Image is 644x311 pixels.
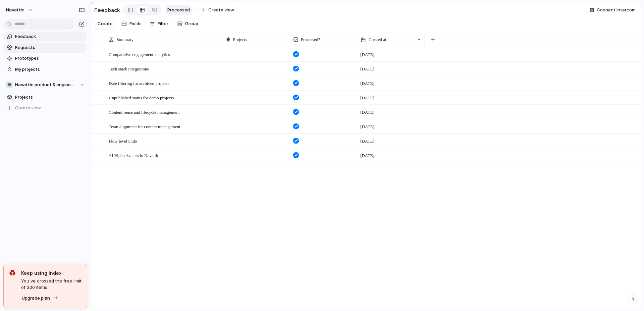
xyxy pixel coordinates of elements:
[233,36,247,43] span: Projects
[15,33,85,40] span: Feedback
[22,295,50,302] span: Upgrade plan
[109,95,174,100] span: Unpublished status for demo projects
[117,36,134,43] span: Summary
[198,5,238,15] button: Create view
[3,103,87,113] button: Create view
[208,7,234,13] span: Create view
[360,80,374,87] span: [DATE]
[15,55,85,62] span: Prototypes
[185,20,198,27] span: Group
[360,95,374,101] span: [DATE]
[360,66,374,72] span: [DATE]
[165,5,193,15] a: Processed
[15,82,76,88] span: Navattic product & engineering
[360,152,374,159] span: [DATE]
[301,36,320,43] span: Processed?
[360,138,374,145] span: [DATE]
[129,20,142,27] span: Fields
[109,110,180,115] span: Content reuse and lifecycle management
[21,269,82,276] span: Keep using Index
[167,7,190,13] span: Processed
[6,7,24,13] span: navattic
[174,18,202,29] button: Group
[109,153,159,158] span: AI Video Avatars in Navattic
[109,66,149,71] span: Tech stack integrations
[20,294,60,303] button: Upgrade plan
[147,18,171,29] button: Filter
[119,18,144,29] button: Fields
[15,44,85,51] span: Requests
[109,124,180,129] span: Team alignment for content management
[3,43,87,53] a: Requests
[360,51,374,58] span: [DATE]
[109,52,170,57] span: Comparative engagement analytics
[3,5,36,15] button: navattic
[3,32,87,42] a: Feedback
[360,109,374,116] span: [DATE]
[3,64,87,74] a: My projects
[15,94,85,101] span: Projects
[158,20,168,27] span: Filter
[369,36,386,43] span: Created at
[3,80,87,90] button: 💻Navattic product & engineering
[98,20,113,27] span: Create
[21,278,82,291] span: You've crossed the free limit of 300 items
[6,82,13,88] div: 💻
[587,5,638,15] button: Connect Intercom
[15,66,85,73] span: My projects
[597,7,636,13] span: Connect Intercom
[3,53,87,63] a: Prototypes
[360,123,374,130] span: [DATE]
[15,105,41,111] span: Create view
[94,6,120,14] h2: Feedback
[109,139,137,144] span: Flow level undo
[94,18,116,29] button: Create
[109,81,169,86] span: Date filtering for archived projects
[3,92,87,102] a: Projects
